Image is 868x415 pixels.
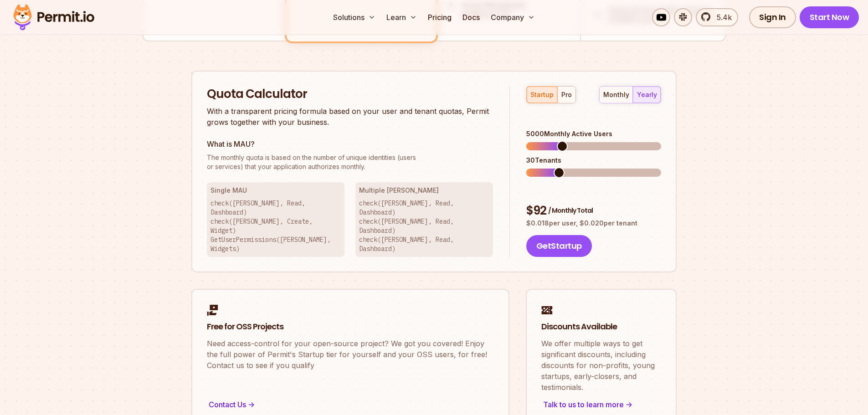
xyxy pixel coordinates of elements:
span: -> [248,399,255,410]
p: $ 0.018 per user, $ 0.020 per tenant [526,219,661,228]
h3: Single MAU [211,186,341,195]
a: Pricing [424,8,455,26]
h3: Multiple [PERSON_NAME] [359,186,489,195]
span: / Monthly Total [548,206,593,215]
h2: Discounts Available [541,321,661,333]
button: Solutions [329,8,379,26]
span: -> [626,399,632,410]
img: Permit logo [9,2,98,33]
span: The monthly quota is based on the number of unique identities (users [207,153,493,162]
a: 5.4k [696,8,738,26]
p: With a transparent pricing formula based on your user and tenant quotas, Permit grows together wi... [207,106,493,128]
button: Learn [383,8,421,26]
h2: Quota Calculator [207,86,493,102]
p: check([PERSON_NAME], Read, Dashboard) check([PERSON_NAME], Create, Widget) GetUserPermissions([PE... [211,199,341,253]
button: GetStartup [526,235,592,257]
p: or services) that your application authorizes monthly. [207,153,493,171]
span: 5.4k [711,12,732,23]
div: pro [561,90,572,99]
button: Company [487,8,539,26]
div: 30 Tenants [526,156,661,165]
a: Sign In [749,6,796,28]
a: Docs [459,8,483,26]
div: Talk to us to learn more [541,398,661,411]
p: We offer multiple ways to get significant discounts, including discounts for non-profits, young s... [541,338,661,393]
div: Contact Us [207,398,494,411]
h3: What is MAU? [207,138,493,149]
p: Need access-control for your open-source project? We got you covered! Enjoy the full power of Per... [207,338,494,371]
div: $ 92 [526,203,661,219]
p: check([PERSON_NAME], Read, Dashboard) check([PERSON_NAME], Read, Dashboard) check([PERSON_NAME], ... [359,199,489,253]
a: Start Now [800,6,859,28]
div: 5000 Monthly Active Users [526,129,661,138]
h2: Free for OSS Projects [207,321,494,333]
div: monthly [603,90,629,99]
